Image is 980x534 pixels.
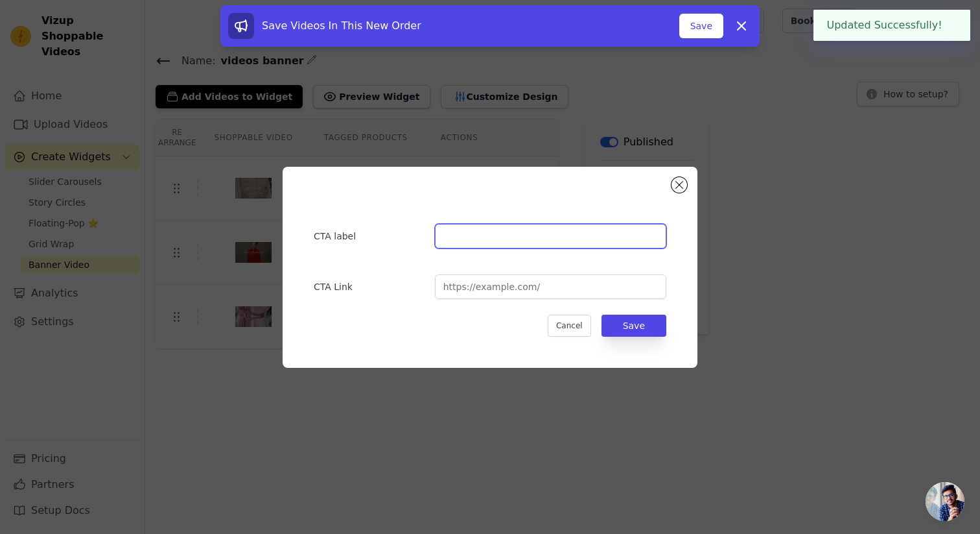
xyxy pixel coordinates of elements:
button: Save [679,14,723,38]
label: CTA Link [314,275,425,293]
input: https://example.com/ [435,274,666,299]
span: Save Videos In This New Order [262,19,421,32]
button: Close modal [671,177,687,193]
button: Save [601,315,666,337]
div: Ouvrir le chat [926,482,964,521]
button: Cancel [548,315,591,337]
label: CTA label [314,225,425,243]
